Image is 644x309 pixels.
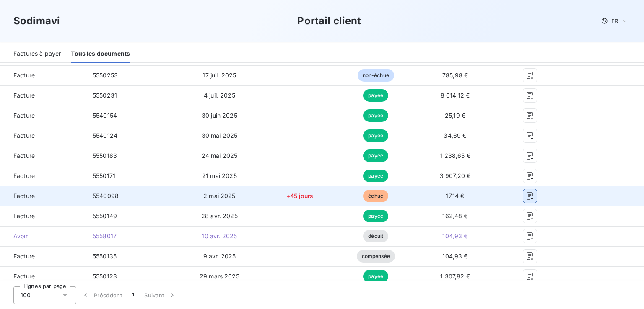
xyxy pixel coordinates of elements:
div: Tous les documents [71,45,130,63]
span: 17,14 € [446,192,464,199]
span: 28 avr. 2025 [201,212,238,219]
span: Facture [7,252,79,260]
span: 1 [132,291,134,299]
span: Facture [7,192,79,200]
span: Avoir [7,232,79,240]
span: 34,69 € [444,132,466,139]
span: 104,93 € [442,232,467,239]
span: 5550183 [93,152,117,159]
span: 5540154 [93,112,117,119]
span: Facture [7,71,79,80]
h3: Portail client [297,13,361,28]
span: 24 mai 2025 [202,152,238,159]
span: 5550135 [93,252,117,260]
span: 100 [21,291,31,299]
span: 9 avr. 2025 [203,252,236,260]
span: 4 juil. 2025 [204,92,235,99]
div: Factures à payer [13,45,61,63]
span: 3 907,20 € [440,172,471,179]
span: 8 014,12 € [441,92,470,99]
span: 5550253 [93,72,118,79]
span: Facture [7,172,79,180]
span: 5550149 [93,212,117,219]
span: 5550231 [93,92,117,99]
span: payée [363,149,388,162]
span: payée [363,210,388,222]
button: Suivant [139,286,182,304]
button: Précédent [76,286,127,304]
span: 5550171 [93,172,115,179]
span: 29 mars 2025 [200,273,239,280]
span: 104,93 € [442,252,467,260]
span: 5540124 [93,132,117,139]
span: Facture [7,111,79,120]
span: +45 jours [286,192,313,199]
span: Facture [7,131,79,140]
span: payée [363,170,388,182]
span: 5540098 [93,192,119,199]
span: 785,98 € [442,72,468,79]
span: échue [363,190,388,202]
span: payée [363,89,388,102]
span: Facture [7,272,79,281]
span: 1 238,65 € [440,152,470,159]
span: non-échue [358,69,394,82]
span: 30 juin 2025 [202,112,237,119]
span: 17 juil. 2025 [203,72,236,79]
span: 5550123 [93,273,117,280]
span: payée [363,270,388,283]
span: Facture [7,212,79,220]
h3: Sodimavi [13,13,60,28]
span: 2 mai 2025 [203,192,236,199]
span: 5558017 [93,232,117,239]
span: 21 mai 2025 [202,172,237,179]
span: Facture [7,152,79,160]
span: Facture [7,91,79,100]
button: 1 [127,286,139,304]
span: déduit [363,230,388,242]
span: compensée [357,250,395,263]
span: 30 mai 2025 [202,132,238,139]
span: FR [611,18,618,24]
span: 1 307,82 € [440,273,470,280]
span: payée [363,109,388,122]
span: payée [363,129,388,142]
span: 10 avr. 2025 [202,232,237,239]
span: 162,48 € [442,212,467,219]
span: 25,19 € [445,112,465,119]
